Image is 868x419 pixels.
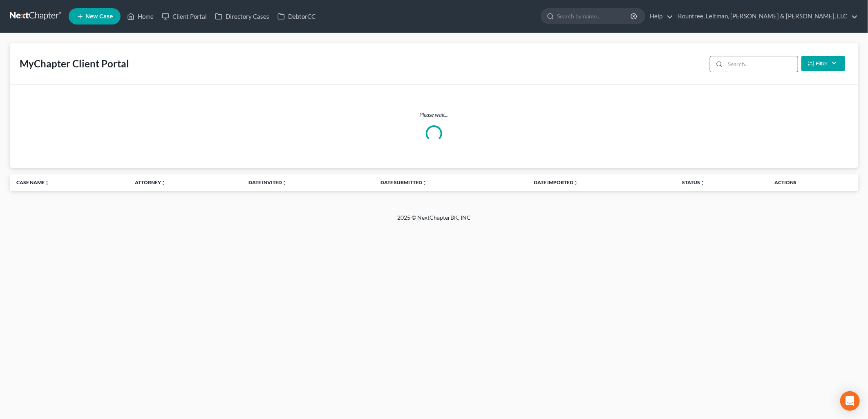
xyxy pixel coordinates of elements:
[20,57,129,70] div: MyChapter Client Portal
[248,179,287,185] a: Date Invitedunfold_more
[16,111,852,119] p: Please wait...
[211,9,273,24] a: Directory Cases
[674,9,858,24] a: Rountree, Leitman, [PERSON_NAME] & [PERSON_NAME], LLC
[682,179,705,185] a: Statusunfold_more
[282,181,287,185] i: unfold_more
[801,56,845,71] button: Filter
[381,179,427,185] a: Date Submittedunfold_more
[161,181,166,185] i: unfold_more
[423,181,427,185] i: unfold_more
[135,179,166,185] a: Attorneyunfold_more
[725,56,798,72] input: Search...
[768,174,858,191] th: Actions
[534,179,579,185] a: Date Importedunfold_more
[201,214,667,228] div: 2025 © NextChapterBK, INC
[158,9,211,24] a: Client Portal
[123,9,158,24] a: Home
[557,9,632,24] input: Search by name...
[16,179,49,185] a: Case Nameunfold_more
[574,181,579,185] i: unfold_more
[85,13,113,20] span: New Case
[700,181,705,185] i: unfold_more
[45,181,49,185] i: unfold_more
[840,391,860,411] div: Open Intercom Messenger
[273,9,320,24] a: DebtorCC
[646,9,673,24] a: Help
